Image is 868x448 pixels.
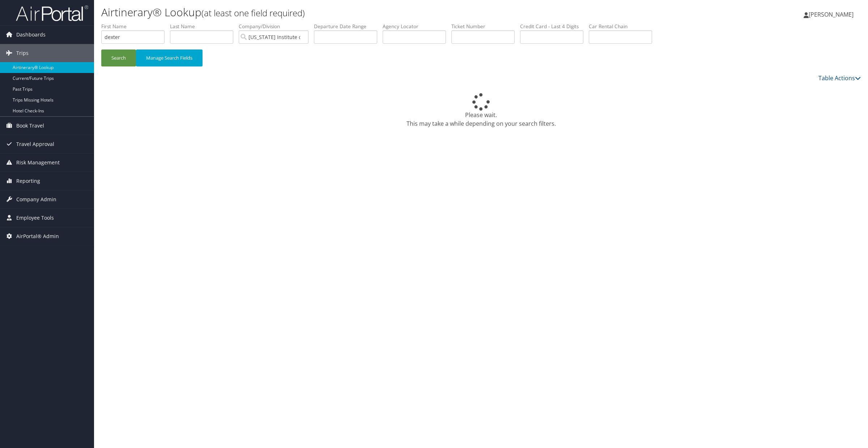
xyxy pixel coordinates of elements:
[16,26,46,44] span: Dashboards
[136,49,203,66] button: Manage Search Fields
[383,23,451,30] label: Agency Locator
[804,4,861,25] a: [PERSON_NAME]
[16,5,88,22] img: airportal-logo.png
[16,172,40,190] span: Reporting
[16,190,56,208] span: Company Admin
[101,23,170,30] label: First Name
[818,74,861,82] a: Table Actions
[589,23,658,30] label: Car Rental Chain
[201,7,305,19] small: (at least one field required)
[16,227,59,245] span: AirPortal® Admin
[101,5,608,20] h1: Airtinerary® Lookup
[314,23,383,30] label: Departure Date Range
[101,49,136,66] button: Search
[16,44,29,62] span: Trips
[16,117,44,135] span: Book Travel
[16,209,54,227] span: Employee Tools
[16,135,54,153] span: Travel Approval
[451,23,520,30] label: Ticket Number
[170,23,239,30] label: Last Name
[239,23,314,30] label: Company/Division
[101,93,861,128] div: Please wait. This may take a while depending on your search filters.
[809,10,854,18] span: [PERSON_NAME]
[16,154,60,172] span: Risk Management
[520,23,589,30] label: Credit Card - Last 4 Digits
